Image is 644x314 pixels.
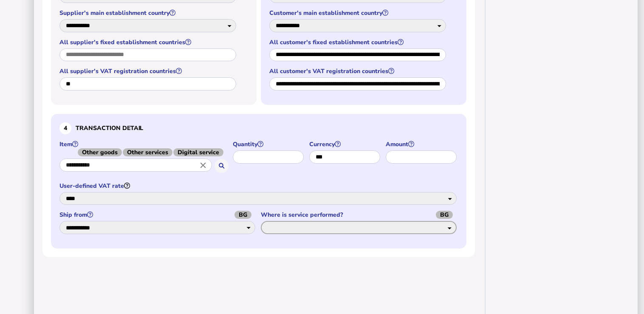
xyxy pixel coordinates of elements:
[233,140,305,148] label: Quantity
[386,140,458,148] label: Amount
[59,211,257,219] label: Ship from
[436,211,453,219] span: BG
[59,9,237,17] label: Supplier's main establishment country
[309,140,381,148] label: Currency
[123,148,172,156] span: Other services
[59,67,237,75] label: All supplier's VAT registration countries
[269,9,447,17] label: Customer's main establishment country
[215,159,229,173] button: Search for an item by HS code or use natural language description
[269,67,447,75] label: All customer's VAT registration countries
[173,148,223,156] span: Digital service
[198,160,208,170] i: Close
[51,114,466,249] section: Define the item, and answer additional questions
[78,148,122,156] span: Other goods
[269,38,447,46] label: All customer's fixed establishment countries
[59,38,237,46] label: All supplier's fixed establishment countries
[59,122,458,134] h3: Transaction detail
[59,122,71,134] div: 4
[261,211,458,219] label: Where is service performed?
[59,182,458,190] label: User-defined VAT rate
[59,140,229,156] label: Item
[234,211,251,219] span: BG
